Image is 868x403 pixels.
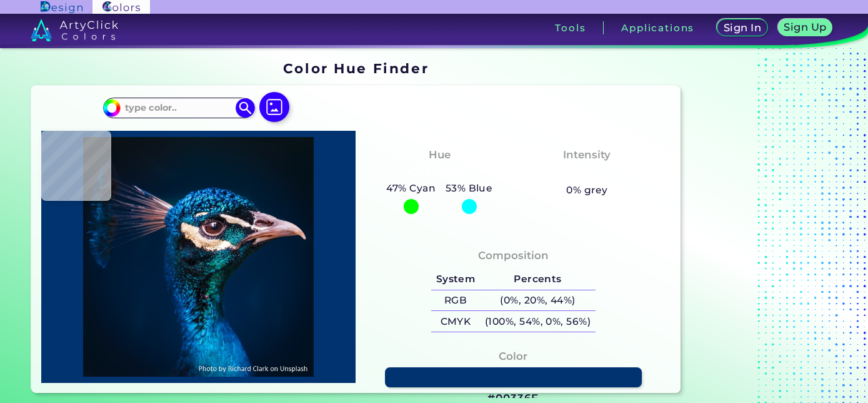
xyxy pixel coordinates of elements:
img: img_pavlin.jpg [47,137,350,377]
h5: 0% grey [566,182,607,198]
img: icon search [236,98,254,117]
h3: Tools [555,23,586,33]
h5: 53% Blue [441,180,497,196]
h3: Applications [621,23,694,33]
h4: Color [499,347,527,365]
h5: CMYK [431,311,480,332]
h5: 47% Cyan [382,180,441,196]
h5: RGB [431,290,480,311]
h5: System [431,269,480,290]
img: logo_artyclick_colors_white.svg [31,19,119,41]
h5: Sign In [722,23,762,33]
h5: (0%, 20%, 44%) [480,290,596,311]
h3: Cyan-Blue [404,165,475,180]
iframe: Advertisement [686,56,842,398]
h4: Intensity [563,146,611,164]
input: type color.. [121,99,237,116]
h4: Composition [478,247,549,265]
h3: Vibrant [560,165,614,180]
a: Sign Up [777,19,834,37]
h4: Hue [429,146,451,164]
h5: (100%, 54%, 0%, 56%) [480,311,596,332]
a: Sign In [716,19,769,37]
h5: Sign Up [783,22,827,33]
img: icon picture [259,92,289,122]
img: ArtyClick Design logo [41,1,82,13]
h5: Percents [480,269,596,290]
h1: Color Hue Finder [283,59,429,78]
